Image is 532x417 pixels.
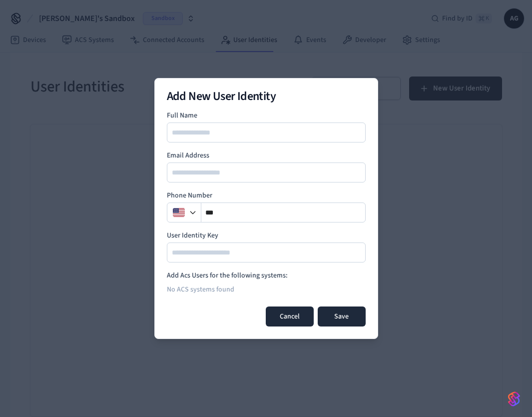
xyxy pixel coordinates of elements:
[167,280,366,298] div: No ACS systems found
[266,306,314,326] button: Cancel
[167,110,366,120] label: Full Name
[167,150,366,160] label: Email Address
[167,270,366,280] h4: Add Acs Users for the following systems:
[318,306,366,326] button: Save
[167,90,366,102] h2: Add New User Identity
[508,391,520,407] img: SeamLogoGradient.69752ec5.svg
[167,190,366,200] label: Phone Number
[167,230,366,240] label: User Identity Key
